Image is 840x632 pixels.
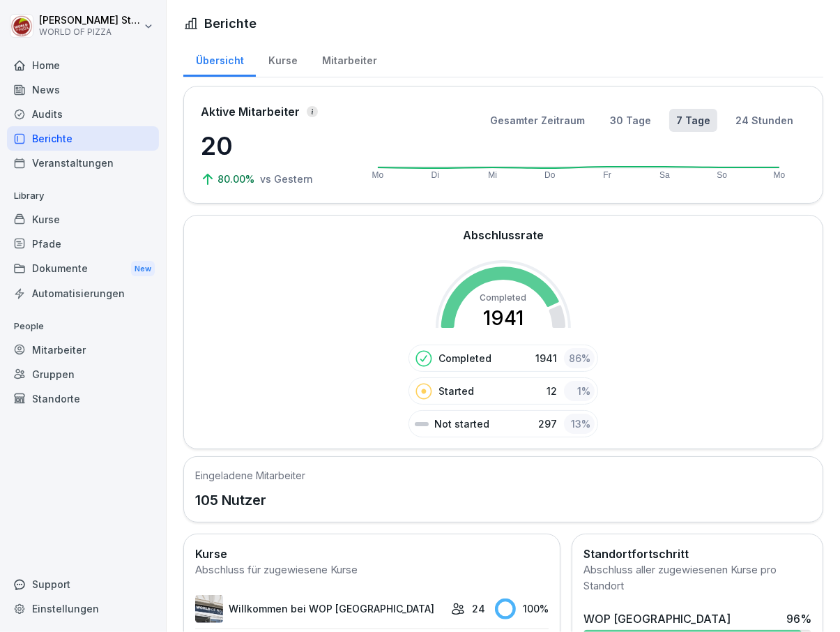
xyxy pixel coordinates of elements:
[774,170,786,180] text: Mo
[728,109,800,132] button: 24 Stunden
[7,53,159,77] a: Home
[786,610,811,627] div: 96 %
[535,351,557,366] p: 1941
[310,41,389,77] a: Mitarbeiter
[7,362,159,386] a: Gruppen
[564,348,595,368] div: 86 %
[583,546,811,562] h2: Standortfortschritt
[195,562,549,578] div: Abschluss für zugewiesene Kurse
[201,127,340,165] p: 20
[583,562,811,594] div: Abschluss aller zugewiesenen Kurse pro Standort
[195,546,549,562] h2: Kurse
[604,170,611,180] text: Fr
[7,386,159,411] a: Standorte
[7,596,159,621] a: Einstellungen
[195,468,305,483] h5: Eingeladene Mitarbeiter
[7,232,159,256] a: Pfade
[538,416,557,431] p: 297
[717,170,728,180] text: So
[495,599,549,619] div: 100 %
[7,256,159,282] a: DokumenteNew
[131,261,155,277] div: New
[564,414,595,434] div: 13 %
[7,102,159,126] a: Audits
[256,41,310,77] a: Kurse
[603,109,658,132] button: 30 Tage
[7,207,159,232] a: Kurse
[483,109,592,132] button: Gesamter Zeitraum
[438,384,474,398] p: Started
[195,595,444,623] a: Willkommen bei WOP [GEOGRAPHIC_DATA]
[195,595,223,623] img: fptfw445wg0uer0j9cvk4vxb.png
[39,27,141,37] p: WORLD OF PIZZA
[472,601,485,616] p: 24
[260,172,313,186] p: vs Gestern
[7,281,159,306] a: Automatisierungen
[7,126,159,151] a: Berichte
[201,103,300,120] p: Aktive Mitarbeiter
[463,227,544,243] h2: Abschlussrate
[7,185,159,207] p: Library
[183,41,256,77] a: Übersicht
[564,381,595,401] div: 1 %
[217,172,257,186] p: 80.00%
[7,572,159,596] div: Support
[195,490,305,511] p: 105 Nutzer
[488,170,497,180] text: Mi
[39,15,141,27] p: [PERSON_NAME] Sturch
[204,14,257,33] h1: Berichte
[7,151,159,175] a: Veranstaltungen
[544,170,556,180] text: Do
[372,170,384,180] text: Mo
[583,610,731,627] div: WOP [GEOGRAPHIC_DATA]
[7,315,159,338] p: People
[7,256,159,282] div: Dokumente
[434,416,489,431] p: Not started
[7,77,159,102] a: News
[669,109,717,132] button: 7 Tage
[659,170,670,180] text: Sa
[7,338,159,362] a: Mitarbeiter
[432,170,439,180] text: Di
[438,351,491,366] p: Completed
[547,384,557,398] p: 12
